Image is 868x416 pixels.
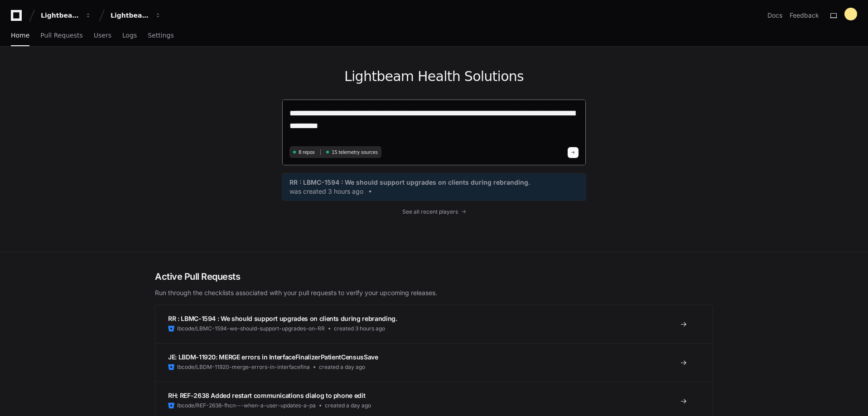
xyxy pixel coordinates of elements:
span: 15 telemetry sources [332,149,377,156]
button: Lightbeam Health Solutions [107,7,165,24]
button: Lightbeam Health [37,7,95,24]
h1: Lightbeam Health Solutions [282,68,586,85]
a: RR : LBMC-1594 : We should support upgrades on clients during rebranding.lbcode/LBMC-1594-we-shou... [155,305,713,343]
span: JE: LBDM-11920: MERGE errors in InterfaceFinalizerPatientCensusSave [168,353,378,361]
h2: Active Pull Requests [155,270,713,283]
span: lbcode/LBMC-1594-we-should-support-upgrades-on-RR [177,325,325,332]
a: Logs [122,25,137,46]
span: created a day ago [325,402,371,409]
span: RR : LBMC-1594 : We should support upgrades on clients during rebranding. [168,315,397,322]
span: created 3 hours ago [334,325,385,332]
a: Docs [767,11,782,20]
span: Home [11,33,29,38]
span: Logs [122,33,137,38]
span: Users [94,33,111,38]
a: Users [94,25,111,46]
span: lbcode/LBDM-11920-merge-errors-in-interfacefina [177,363,310,371]
span: RR : LBMC-1594 : We should support upgrades on clients during rebranding. [289,178,530,187]
span: lbcode/REF-2638-fhcn---when-a-user-updates-a-pa [177,402,316,409]
button: Feedback [790,11,819,20]
div: Lightbeam Health [41,11,80,20]
a: JE: LBDM-11920: MERGE errors in InterfaceFinalizerPatientCensusSavelbcode/LBDM-11920-merge-errors... [155,343,713,382]
a: Home [11,25,29,46]
span: RH: REF-2638 Added restart communications dialog to phone edit [168,392,365,399]
div: Lightbeam Health Solutions [111,11,149,20]
span: See all recent players [402,208,458,215]
span: created a day ago [319,363,365,371]
span: was created 3 hours ago [289,187,363,196]
span: 8 repos [299,149,315,156]
p: Run through the checklists associated with your pull requests to verify your upcoming releases. [155,288,713,297]
a: Pull Requests [40,25,82,46]
span: Settings [148,33,174,38]
a: See all recent players [282,208,586,215]
span: Pull Requests [40,33,82,38]
a: Settings [148,25,174,46]
a: RR : LBMC-1594 : We should support upgrades on clients during rebranding.was created 3 hours ago [289,178,579,196]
